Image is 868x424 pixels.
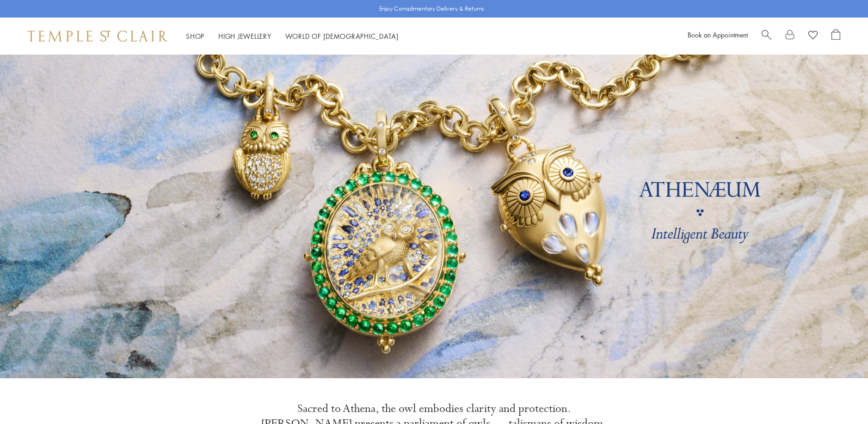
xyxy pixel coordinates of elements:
[808,29,818,43] a: View Wishlist
[186,31,399,42] nav: Main navigation
[218,31,271,41] a: High JewelleryHigh Jewellery
[379,4,484,13] p: Enjoy Complimentary Delivery & Returns
[831,29,840,43] a: Open Shopping Bag
[28,31,167,42] img: Temple St. Clair
[822,381,859,415] iframe: Gorgias live chat messenger
[285,31,399,41] a: World of [DEMOGRAPHIC_DATA]World of [DEMOGRAPHIC_DATA]
[186,31,204,41] a: ShopShop
[688,30,748,39] a: Book an Appointment
[762,29,771,43] a: Search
